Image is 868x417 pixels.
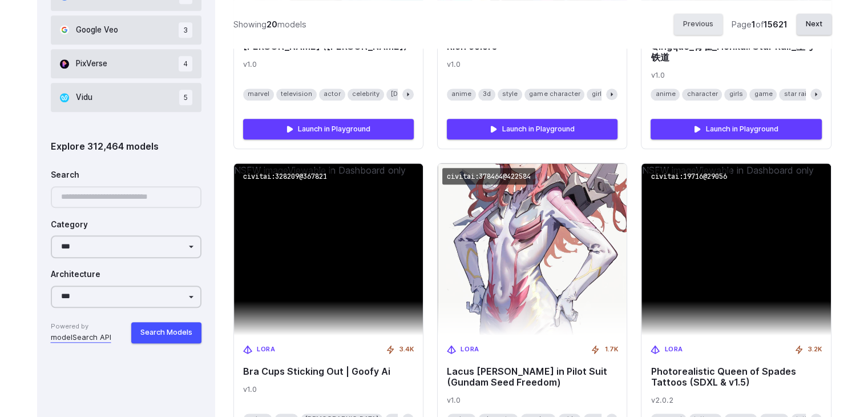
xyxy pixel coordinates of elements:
button: PixVerse 4 [51,49,202,78]
button: Next [797,14,831,34]
button: Search Models [131,322,201,343]
span: 1.7K [604,344,617,355]
span: v1.0 [651,70,821,81]
div: Showing models [233,18,306,31]
span: 3.2K [808,344,822,355]
select: Category [51,235,202,258]
span: 3.4K [399,344,414,355]
span: girls [724,89,747,101]
span: v1.0 [243,59,414,70]
code: civitai:328209@367821 [239,168,332,185]
span: [DEMOGRAPHIC_DATA] [386,89,469,101]
span: Viewable in Dashboard only [288,165,406,176]
span: television [276,89,317,101]
button: Vidu 5 [51,83,202,112]
strong: 20 [267,19,277,29]
span: character [682,89,722,101]
span: Bra Cups Sticking Out | Goofy Ai [243,366,414,377]
button: Google Veo 3 [51,15,202,45]
span: NSFW image [641,165,695,176]
label: Category [51,219,88,231]
span: actor [319,89,345,101]
span: girls [587,89,609,101]
div: Explore 312,464 models [51,139,202,154]
span: v1.0 [447,59,617,70]
a: Launch in Playground [243,119,414,139]
span: Lacus [PERSON_NAME] in Pilot Suit (Gundam Seed Freedom) [447,366,617,388]
span: v1.0 [447,395,617,406]
a: Launch in Playground [447,119,617,139]
span: game [749,89,777,101]
span: v2.0.2 [651,395,821,406]
code: civitai:378464@422584 [442,168,535,185]
span: NSFW image [234,165,288,176]
span: 3 [179,22,192,38]
span: v1.0 [243,384,414,395]
span: anime [651,89,680,101]
div: Page of [732,18,788,31]
button: Previous [674,14,722,34]
span: Photorealistic Queen of Spades Tattoos (SDXL & v1.5) [651,366,821,388]
span: LoRA [461,344,479,355]
img: Lacus Clyne in Pilot Suit (Gundam Seed Freedom) [438,163,627,335]
label: Architecture [51,268,100,281]
span: marvel [243,89,274,101]
span: 5 [179,90,192,105]
span: 4 [179,56,192,71]
span: Google Veo [76,24,118,37]
span: Vidu [76,91,92,104]
a: modelSearch API [51,332,111,343]
span: Viewable in Dashboard only [695,165,813,176]
span: PixVerse [76,58,107,70]
span: Qingque_青雀_Honkai: Star Rail_星穹铁道 [651,41,821,63]
span: anime [447,89,476,101]
span: star rail [779,89,812,101]
strong: 15621 [764,19,788,29]
span: LoRA [664,344,683,355]
a: Launch in Playground [651,119,821,139]
select: Architecture [51,286,202,308]
code: civitai:19716@29056 [646,168,731,185]
span: Powered by [51,322,111,332]
span: 3d [478,89,495,101]
span: style [498,89,522,101]
span: game character [524,89,584,101]
span: LoRA [257,344,275,355]
label: Search [51,169,79,182]
span: celebrity [348,89,384,101]
strong: 1 [752,19,756,29]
